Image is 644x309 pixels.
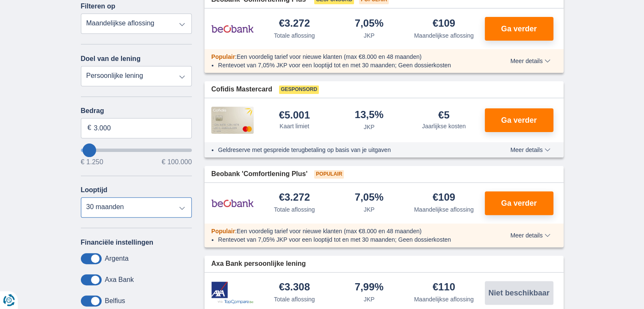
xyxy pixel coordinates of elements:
div: €5.001 [279,110,310,120]
button: Meer details [504,146,556,153]
li: Rentevoet van 7,05% JKP voor een looptijd tot en met 30 maanden; Geen dossierkosten [218,61,479,69]
span: Niet beschikbaar [488,289,549,297]
div: Totale aflossing [274,295,315,303]
span: Meer details [510,147,550,153]
span: Meer details [510,58,550,64]
label: Axa Bank [105,276,134,284]
div: Totale aflossing [274,31,315,40]
div: 7,05% [355,192,384,204]
div: Totale aflossing [274,205,315,214]
div: JKP [364,205,375,214]
span: Ga verder [501,199,536,207]
span: Axa Bank persoonlijke lening [211,259,306,269]
div: Maandelijkse aflossing [414,295,474,303]
div: €110 [433,282,455,293]
div: €5 [438,110,450,120]
div: 13,5% [355,110,384,121]
div: Maandelijkse aflossing [414,205,474,214]
div: €3.272 [279,18,310,30]
label: Financiële instellingen [81,239,154,246]
span: Cofidis Mastercard [211,85,272,94]
div: €109 [433,18,455,30]
label: Doel van de lening [81,55,141,63]
div: JKP [364,31,375,40]
div: : [205,227,486,235]
div: €3.272 [279,192,310,204]
span: Een voordelig tarief voor nieuwe klanten (max €8.000 en 48 maanden) [237,228,422,235]
span: Een voordelig tarief voor nieuwe klanten (max €8.000 en 48 maanden) [237,53,422,60]
div: JKP [364,295,375,303]
img: product.pl.alt Axa Bank [211,281,254,304]
div: : [205,52,486,61]
label: Belfius [105,297,125,305]
label: Looptijd [81,186,108,194]
button: Meer details [504,58,556,64]
span: Gesponsord [279,86,319,94]
label: Bedrag [81,107,192,115]
div: €109 [433,192,455,204]
div: Maandelijkse aflossing [414,31,474,40]
span: € 100.000 [162,159,192,166]
div: Kaart limiet [279,122,309,130]
label: Argenta [105,255,129,262]
button: Ga verder [485,108,553,132]
span: Ga verder [501,25,536,33]
span: Meer details [510,232,550,238]
div: €3.308 [279,282,310,293]
div: JKP [364,123,375,131]
button: Niet beschikbaar [485,281,553,305]
button: Ga verder [485,191,553,215]
img: product.pl.alt Beobank [211,193,254,214]
div: 7,99% [355,282,384,293]
li: Rentevoet van 7,05% JKP voor een looptijd tot en met 30 maanden; Geen dossierkosten [218,235,479,244]
span: € 1.250 [81,159,103,166]
span: Ga verder [501,116,536,124]
label: Filteren op [81,3,116,10]
span: Populair [314,170,344,179]
img: product.pl.alt Cofidis CC [211,107,254,134]
span: Populair [211,53,235,60]
span: € [88,123,91,133]
input: wantToBorrow [81,149,192,152]
div: Jaarlijkse kosten [422,122,466,130]
li: Geldreserve met gespreide terugbetaling op basis van je uitgaven [218,146,479,154]
span: Populair [211,228,235,235]
button: Ga verder [485,17,553,41]
div: 7,05% [355,18,384,30]
img: product.pl.alt Beobank [211,18,254,39]
span: Beobank 'Comfortlening Plus' [211,169,307,179]
button: Meer details [504,232,556,239]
